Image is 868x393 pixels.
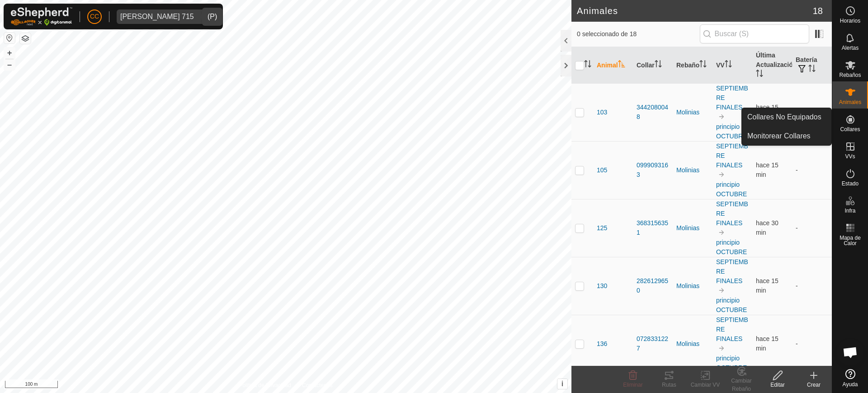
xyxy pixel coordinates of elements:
[813,4,823,18] span: 18
[584,62,591,69] p-sorticon: Activar para ordenar
[718,345,725,352] img: hasta
[842,45,859,51] span: Alertas
[198,9,216,24] div: dropdown trigger
[843,382,858,387] span: Ayuda
[716,297,747,313] a: principio OCTUBRE
[842,181,859,186] span: Estado
[792,141,832,199] td: -
[716,85,748,111] a: SEPTIEMBRE FINALES
[742,127,831,145] a: Monitorear Collares
[792,257,832,315] td: -
[835,235,866,246] span: Mapa de Calor
[687,381,723,389] div: Cambiar VV
[637,276,669,295] div: 2826129650
[676,108,709,117] div: Molinias
[676,223,709,233] div: Molinias
[4,47,15,58] button: +
[725,62,732,69] p-sorticon: Activar para ordenar
[792,83,832,141] td: -
[597,166,607,175] span: 105
[712,47,752,84] th: VV
[718,229,725,236] img: hasta
[792,47,832,84] th: Batería
[597,281,607,291] span: 130
[673,47,712,84] th: Rebaño
[840,127,860,132] span: Collares
[742,108,831,126] a: Collares No Equipados
[655,62,662,69] p-sorticon: Activar para ordenar
[239,381,291,389] a: Política de Privacidad
[577,5,813,16] h2: Animales
[718,113,725,120] img: hasta
[723,377,759,393] div: Cambiar Rebaño
[676,339,709,349] div: Molinias
[759,381,796,389] div: Editar
[700,24,809,43] input: Buscar (S)
[756,161,778,178] span: 1 oct 2025, 8:36
[90,12,99,21] span: CC
[577,29,700,39] span: 0 seleccionado de 18
[756,219,778,236] span: 1 oct 2025, 8:21
[676,166,709,175] div: Molinias
[840,18,860,24] span: Horarios
[792,199,832,257] td: -
[637,334,669,353] div: 0728331227
[561,380,563,388] span: i
[837,339,864,366] div: Chat abierto
[752,47,792,84] th: Última Actualización
[593,47,633,84] th: Animal
[832,365,868,391] a: Ayuda
[844,208,855,213] span: Infra
[4,33,15,43] button: Restablecer Mapa
[716,123,747,140] a: principio OCTUBRE
[637,103,669,122] div: 3442080048
[618,62,625,69] p-sorticon: Activar para ordenar
[756,335,778,352] span: 1 oct 2025, 8:36
[796,381,832,389] div: Crear
[597,108,607,117] span: 103
[756,104,778,120] span: 1 oct 2025, 8:36
[651,381,687,389] div: Rutas
[4,59,15,70] button: –
[756,71,763,78] p-sorticon: Activar para ordenar
[718,171,725,178] img: hasta
[120,13,194,20] div: [PERSON_NAME] 715
[716,239,747,256] a: principio OCTUBRE
[557,379,567,389] button: i
[633,47,673,84] th: Collar
[20,33,31,44] button: Capas del Mapa
[839,99,861,105] span: Animales
[716,200,748,227] a: SEPTIEMBRE FINALES
[756,277,778,294] span: 1 oct 2025, 8:36
[716,142,748,169] a: SEPTIEMBRE FINALES
[716,355,747,371] a: principio OCTUBRE
[718,287,725,294] img: hasta
[676,281,709,291] div: Molinias
[597,339,607,349] span: 136
[716,316,748,342] a: SEPTIEMBRE FINALES
[716,258,748,284] a: SEPTIEMBRE FINALES
[808,66,816,73] p-sorticon: Activar para ordenar
[637,218,669,237] div: 3683156351
[302,381,332,389] a: Contáctenos
[716,181,747,198] a: principio OCTUBRE
[699,62,707,69] p-sorticon: Activar para ordenar
[11,7,72,26] img: Logo Gallagher
[623,382,642,388] span: Eliminar
[637,161,669,180] div: 0999093163
[747,112,821,123] span: Collares No Equipados
[845,154,855,159] span: VVs
[747,131,811,142] span: Monitorear Collares
[792,315,832,373] td: -
[839,72,861,78] span: Rebaños
[117,9,198,24] span: Ignacio Olivar 715
[597,223,607,233] span: 125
